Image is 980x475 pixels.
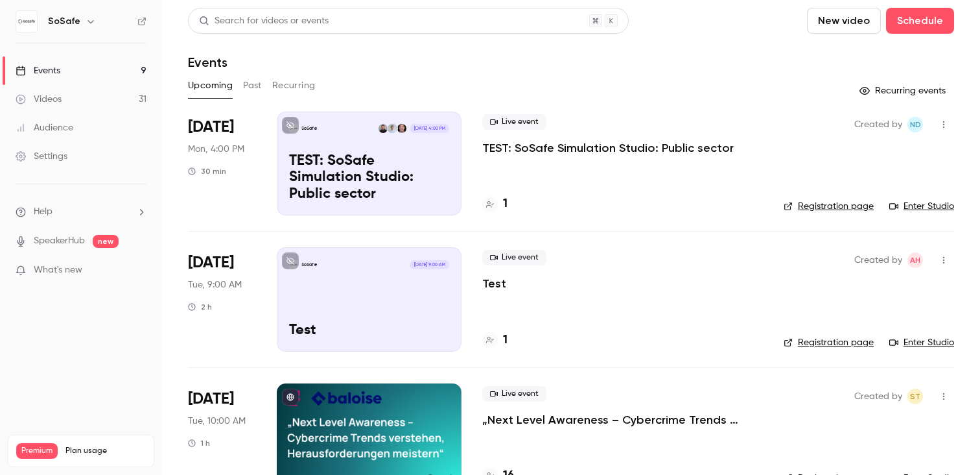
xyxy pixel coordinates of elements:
button: Recurring [272,75,316,96]
span: [DATE] 4:00 PM [410,124,449,133]
span: Created by [854,117,902,132]
div: Videos [16,93,62,106]
div: Search for videos or events [199,14,329,28]
iframe: Noticeable Trigger [131,265,146,276]
div: Settings [16,150,67,163]
div: Sep 9 Tue, 9:00 AM (Europe/Berlin) [188,247,256,351]
span: What's new [34,263,82,277]
span: Help [34,205,52,219]
span: ND [910,117,921,132]
span: Live event [482,114,546,130]
span: AH [910,252,920,268]
span: Plan usage [65,446,146,456]
a: Test SoSafe[DATE] 9:00 AMTest [277,247,461,351]
span: [DATE] [188,252,234,273]
button: New video [807,8,881,34]
span: [DATE] [188,117,234,138]
button: Past [243,75,262,96]
span: ST [910,389,920,404]
button: Schedule [886,8,954,34]
img: Joschka Havenith [397,124,406,133]
a: SpeakerHub [34,234,85,248]
a: Enter Studio [889,336,954,349]
p: SoSafe [301,262,318,268]
button: Upcoming [188,75,233,96]
p: Test [289,323,449,339]
div: Audience [16,121,73,134]
span: Nico Dang [907,117,923,132]
img: SoSafe [16,11,37,32]
p: SoSafe [301,125,318,132]
div: Events [16,64,60,77]
span: Mon, 4:00 PM [188,143,244,156]
img: Nico Dang [388,124,397,133]
div: 1 h [188,438,210,448]
a: Registration page [784,336,874,349]
a: 1 [482,332,507,349]
span: Premium [16,443,58,459]
h6: SoSafe [48,15,80,28]
span: Created by [854,252,902,268]
a: „Next Level Awareness – Cybercrime Trends verstehen, Herausforderungen meistern“ [482,412,763,428]
span: [DATE] 9:00 AM [410,260,449,269]
span: Live event [482,250,546,265]
a: TEST: SoSafe Simulation Studio: Public sector [482,140,734,156]
div: 2 h [188,302,212,312]
p: TEST: SoSafe Simulation Studio: Public sector [289,153,449,203]
span: Created by [854,389,902,404]
span: Tue, 9:00 AM [188,278,242,291]
span: Live event [482,386,546,402]
h4: 1 [503,332,507,349]
img: Gabriel Simkin [379,124,388,133]
span: Adriana Hanika [907,252,923,268]
button: Recurring events [854,80,954,101]
a: Registration page [784,200,874,213]
span: Stefanie Theil [907,389,923,404]
a: Test [482,276,506,291]
a: Enter Studio [889,200,954,213]
span: Tue, 10:00 AM [188,415,246,428]
h1: Events [188,55,227,70]
h4: 1 [503,195,507,213]
span: [DATE] [188,389,234,409]
a: TEST: SoSafe Simulation Studio: Public sectorSoSafeJoschka HavenithNico DangGabriel Simkin[DATE] ... [277,112,461,215]
li: help-dropdown-opener [16,205,146,219]
a: 1 [482,195,507,213]
span: new [93,235,119,248]
div: 30 min [188,166,226,177]
div: Sep 8 Mon, 4:00 PM (Europe/Berlin) [188,112,256,215]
